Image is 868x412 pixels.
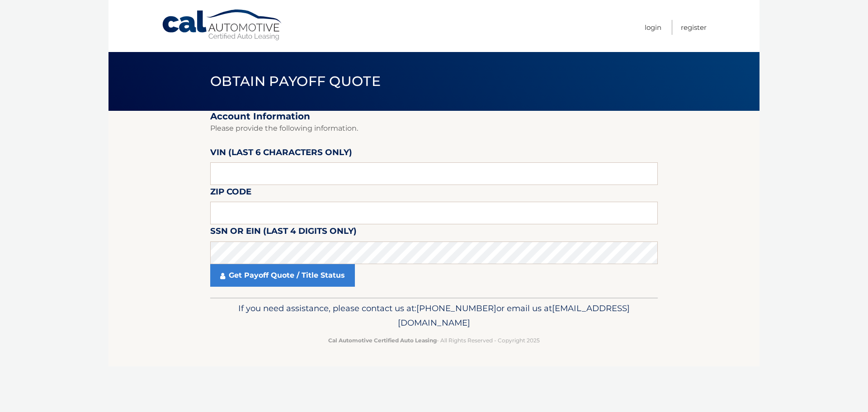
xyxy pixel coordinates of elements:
p: Please provide the following information. [210,122,658,135]
span: [PHONE_NUMBER] [416,303,496,313]
label: VIN (last 6 characters only) [210,146,352,162]
span: Obtain Payoff Quote [210,73,381,90]
a: Get Payoff Quote / Title Status [210,264,355,287]
a: Cal Automotive [161,9,283,41]
label: Zip Code [210,185,251,202]
p: If you need assistance, please contact us at: or email us at [216,301,652,330]
a: Register [681,20,707,35]
strong: Cal Automotive Certified Auto Leasing [328,337,437,344]
label: SSN or EIN (last 4 digits only) [210,224,357,241]
a: Login [645,20,661,35]
p: - All Rights Reserved - Copyright 2025 [216,336,652,345]
h2: Account Information [210,111,658,122]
